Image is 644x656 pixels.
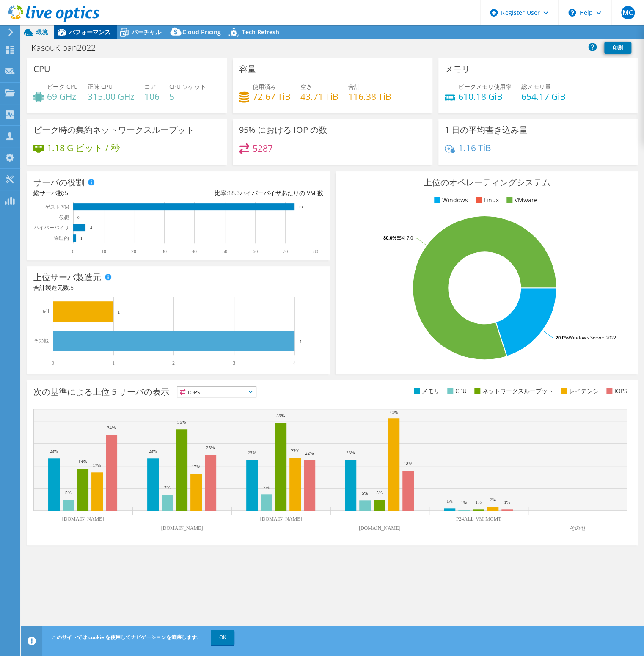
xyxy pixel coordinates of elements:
text: その他 [33,338,49,344]
h4: 116.38 TiB [348,92,391,101]
text: 1 [80,236,83,240]
h3: サーバの役割 [33,178,84,187]
text: 1 [112,360,115,366]
h3: 上位サーバ製造元 [33,273,101,282]
text: [DOMAIN_NAME] [260,516,302,522]
text: 0 [52,360,54,366]
text: 1 [118,309,120,314]
li: ネットワークスループット [472,386,553,396]
span: コア [144,83,156,91]
h1: KasouKiban2022 [28,43,109,52]
h4: 69 GHz [47,92,78,101]
text: 3 [233,360,235,366]
h4: 610.18 GiB [458,92,512,101]
text: 23% [50,449,58,454]
li: メモリ [412,386,440,396]
text: 40 [192,248,197,254]
text: 1% [446,499,453,504]
span: Tech Refresh [242,28,279,36]
li: Linux [473,196,499,205]
span: 使用済み [253,83,276,91]
h4: 合計製造元数: [33,283,323,292]
li: VMware [504,196,537,205]
span: 空き [300,83,312,91]
span: CPU ソケット [169,83,206,91]
svg: \n [568,9,576,17]
text: [DOMAIN_NAME] [161,525,203,531]
text: 34% [107,425,116,430]
div: 総サーバ数: [33,188,178,198]
span: Cloud Pricing [182,28,221,36]
tspan: ESXi 7.0 [396,234,413,241]
text: 2 [172,360,175,366]
a: 印刷 [604,42,631,54]
li: レイテンシ [559,386,599,396]
text: 17% [192,464,200,469]
span: 正味 CPU [88,83,113,91]
text: 1% [475,499,482,504]
h4: 1.18 G ビット / 秒 [47,143,120,152]
h3: 1 日の平均書き込み量 [445,125,528,135]
h3: ピーク時の集約ネットワークスループット [33,125,194,135]
span: 総メモリ量 [521,83,551,91]
text: 25% [206,445,215,450]
div: 比率: ハイパーバイザあたりの VM 数 [178,188,323,198]
h4: 106 [144,92,160,101]
span: 18.3 [228,189,240,197]
text: [DOMAIN_NAME] [359,525,401,531]
span: 環境 [36,28,48,36]
h4: 1.16 TiB [458,143,491,152]
span: バーチャル [132,28,161,36]
text: 18% [404,461,412,466]
text: P24ALL-VM-MGMT [456,516,501,522]
h4: 654.17 GiB [521,92,566,101]
text: 36% [177,419,186,424]
h4: 315.00 GHz [88,92,135,101]
span: 合計 [348,83,360,91]
text: 1% [461,500,467,505]
text: 4 [299,339,302,344]
text: 17% [93,463,101,468]
h3: メモリ [445,64,470,74]
text: ゲスト VM [45,204,70,210]
text: 23% [291,448,299,453]
text: 2% [490,497,496,502]
text: 41% [389,410,398,415]
h3: 容量 [239,64,256,74]
li: Windows [432,196,468,205]
span: ピークメモリ使用率 [458,83,512,91]
text: 5% [65,490,72,495]
text: 80 [313,248,318,254]
text: ハイパーバイザ [33,225,69,231]
span: 5 [65,189,68,197]
text: Dell [40,309,49,314]
span: パフォーマンス [69,28,110,36]
text: その他 [570,525,585,531]
text: 仮想 [58,215,69,221]
span: 5 [70,284,74,292]
text: 50 [222,248,227,254]
text: 23% [248,450,256,455]
text: [DOMAIN_NAME] [62,516,104,522]
h4: 5287 [253,143,273,153]
text: 5% [376,490,383,495]
tspan: Windows Server 2022 [569,334,616,341]
text: 5% [362,491,368,496]
text: 30 [162,248,167,254]
span: MC [621,6,635,19]
h4: 43.71 TiB [300,92,339,101]
text: 70 [283,248,288,254]
text: 22% [305,450,314,455]
text: 0 [77,215,80,220]
span: ピーク CPU [47,83,78,91]
text: 23% [149,449,157,454]
text: 4 [293,360,296,366]
span: このサイトでは cookie を使用してナビゲーションを追跡します。 [52,634,202,641]
h4: 5 [169,92,206,101]
text: 23% [346,450,355,455]
li: CPU [445,386,467,396]
text: 60 [253,248,258,254]
tspan: 80.0% [383,234,396,241]
h3: CPU [33,64,50,74]
text: 7% [263,485,270,490]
